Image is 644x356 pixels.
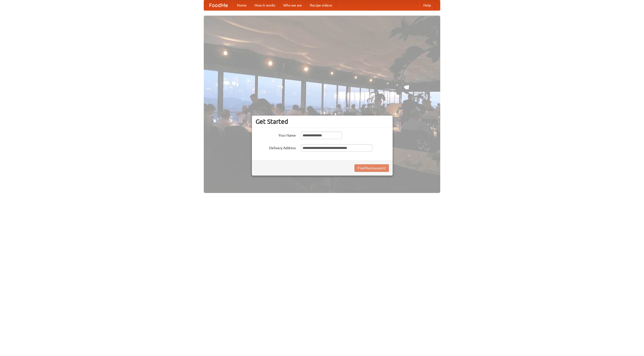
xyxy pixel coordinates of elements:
label: Delivery Address [256,144,296,150]
a: Recipe videos [306,0,336,10]
a: Who we are [279,0,306,10]
a: FoodMe [204,0,233,10]
label: Your Name [256,132,296,138]
a: How it works [251,0,279,10]
a: Home [233,0,251,10]
a: Help [419,0,435,10]
button: Find Restaurants! [354,164,389,172]
h3: Get Started [256,118,389,125]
